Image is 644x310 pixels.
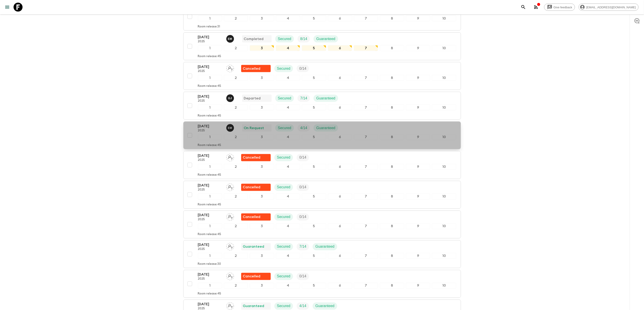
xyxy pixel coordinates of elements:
[183,240,461,268] button: [DATE]2025Assign pack leaderGuaranteedSecuredTrip FillGuaranteed12345678910Room release:30
[276,45,300,51] div: 4
[250,134,274,140] div: 3
[354,105,378,110] div: 7
[432,223,456,229] div: 10
[277,274,291,279] p: Secured
[224,75,248,81] div: 2
[300,125,307,131] p: 4 / 14
[241,213,271,221] div: Flash Pack cancellation
[243,274,261,279] p: Cancelled
[277,303,291,309] p: Secured
[579,4,639,11] div: [EMAIL_ADDRESS][DOMAIN_NAME]
[275,35,294,43] div: Secured
[315,244,335,249] p: Guaranteed
[198,188,223,192] p: 2025
[198,134,222,140] div: 1
[198,203,221,207] p: Room release: 45
[243,185,261,190] p: Cancelled
[226,124,235,132] button: EM
[302,45,326,51] div: 5
[297,154,309,161] div: Trip Fill
[198,124,223,129] p: [DATE]
[276,253,300,259] div: 4
[354,223,378,229] div: 7
[299,274,306,279] p: 0 / 14
[198,253,222,259] div: 1
[380,134,404,140] div: 8
[328,105,352,110] div: 6
[274,65,293,72] div: Secured
[274,213,293,221] div: Secured
[354,75,378,81] div: 7
[241,154,271,161] div: Flash Pack cancellation
[432,283,456,289] div: 10
[298,124,310,132] div: Trip Fill
[224,164,248,170] div: 2
[198,153,223,159] p: [DATE]
[299,66,306,71] p: 0 / 14
[432,194,456,200] div: 10
[432,75,456,81] div: 10
[241,273,271,280] div: Flash Pack cancellation
[224,283,248,289] div: 2
[328,45,352,51] div: 6
[551,6,575,9] span: Give feedback
[198,45,222,51] div: 1
[299,214,306,220] p: 0 / 14
[432,105,456,110] div: 10
[226,126,235,129] span: Emanuel Munisi
[198,277,223,281] p: 2025
[241,184,271,191] div: Flash Pack cancellation
[584,6,638,9] span: [EMAIL_ADDRESS][DOMAIN_NAME]
[198,94,223,99] p: [DATE]
[316,125,335,131] p: Guaranteed
[224,16,248,21] div: 2
[244,96,261,101] p: Departed
[250,45,274,51] div: 3
[278,125,291,131] p: Secured
[226,155,234,159] span: Assign pack leader
[406,253,430,259] div: 9
[183,270,461,298] button: [DATE]2025Assign pack leaderFlash Pack cancellationSecuredTrip Fill12345678910Room release:45
[302,16,326,21] div: 5
[300,96,307,101] p: 7 / 14
[198,272,223,277] p: [DATE]
[198,164,222,170] div: 1
[302,253,326,259] div: 5
[198,144,221,147] p: Room release: 45
[198,263,221,266] p: Room release: 30
[198,114,221,118] p: Room release: 45
[183,32,461,60] button: [DATE]2025Emanuel MunisiCompletedSecuredTrip FillGuaranteed12345678910Room release:45
[406,194,430,200] div: 9
[328,283,352,289] div: 6
[302,164,326,170] div: 5
[250,194,274,200] div: 3
[224,45,248,51] div: 2
[406,16,430,21] div: 9
[380,105,404,110] div: 8
[276,164,300,170] div: 4
[544,4,575,11] a: Give feedback
[302,194,326,200] div: 5
[198,55,221,58] p: Room release: 45
[297,303,309,310] div: Trip Fill
[198,75,222,81] div: 1
[224,223,248,229] div: 2
[297,243,309,250] div: Trip Fill
[302,283,326,289] div: 5
[406,134,430,140] div: 9
[243,214,261,220] p: Cancelled
[224,134,248,140] div: 2
[243,303,264,309] p: Guaranteed
[226,304,234,307] span: Assign pack leader
[328,253,352,259] div: 6
[302,134,326,140] div: 5
[328,16,352,21] div: 6
[328,134,352,140] div: 6
[277,244,291,249] p: Secured
[183,181,461,209] button: [DATE]2025Assign pack leaderFlash Pack cancellationSecuredTrip Fill12345678910Room release:45
[380,253,404,259] div: 8
[406,75,430,81] div: 9
[250,16,274,21] div: 3
[250,164,274,170] div: 3
[198,84,221,88] p: Room release: 45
